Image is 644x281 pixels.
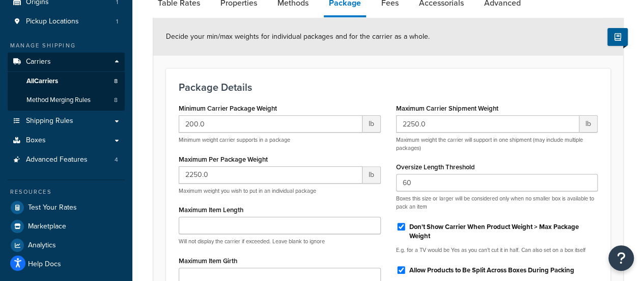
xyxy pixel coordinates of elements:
span: 8 [114,77,118,86]
label: Maximum Per Package Weight [179,156,268,163]
div: Manage Shipping [8,41,125,50]
li: Advanced Features [8,150,125,169]
span: Shipping Rules [26,117,73,125]
label: Maximum Carrier Shipment Weight [396,105,498,112]
label: Maximum Item Length [179,206,243,214]
label: Maximum Item Girth [179,257,237,265]
a: Pickup Locations1 [8,12,125,31]
p: Maximum weight you wish to put in an individual package [179,187,381,195]
button: Show Help Docs [607,28,628,46]
a: AllCarriers8 [8,72,125,91]
a: Shipping Rules [8,112,125,131]
span: lb [579,115,598,133]
span: Advanced Features [26,156,88,164]
a: Advanced Features4 [8,150,125,169]
span: Decide your min/max weights for individual packages and for the carrier as a whole. [166,31,430,42]
a: Boxes [8,131,125,150]
span: Analytics [28,241,56,250]
span: Boxes [26,136,46,145]
li: Method Merging Rules [8,91,125,110]
span: Help Docs [28,260,61,269]
button: Open Resource Center [608,245,634,271]
p: Will not display the carrier if exceeded. Leave blank to ignore [179,238,381,245]
p: E.g. for a TV would be Yes as you can't cut it in half. Can also set on a box itself [396,246,598,254]
span: lb [362,115,381,133]
p: Maximum weight the carrier will support in one shipment (may include multiple packages) [396,136,598,152]
span: 8 [114,96,118,105]
a: Method Merging Rules8 [8,91,125,110]
a: Marketplace [8,217,125,236]
label: Allow Products to Be Split Across Boxes During Packing [409,266,574,275]
span: lb [362,166,381,184]
a: Carriers [8,53,125,71]
a: Help Docs [8,255,125,273]
label: Don't Show Carrier When Product Weight > Max Package Weight [409,222,598,241]
span: Method Merging Rules [26,96,91,105]
label: Minimum Carrier Package Weight [179,105,277,112]
span: All Carriers [26,77,58,86]
p: Boxes this size or larger will be considered only when no smaller box is available to pack an item [396,195,598,211]
label: Oversize Length Threshold [396,163,475,171]
li: Carriers [8,53,125,111]
p: Minimum weight carrier supports in a package [179,136,381,144]
a: Test Your Rates [8,198,125,217]
a: Analytics [8,236,125,254]
span: 4 [115,156,118,164]
span: Pickup Locations [26,17,79,26]
span: Test Your Rates [28,203,77,212]
span: Marketplace [28,222,66,231]
span: Carriers [26,58,51,66]
div: Resources [8,188,125,196]
li: Pickup Locations [8,12,125,31]
h3: Package Details [179,82,598,93]
span: 1 [116,17,118,26]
